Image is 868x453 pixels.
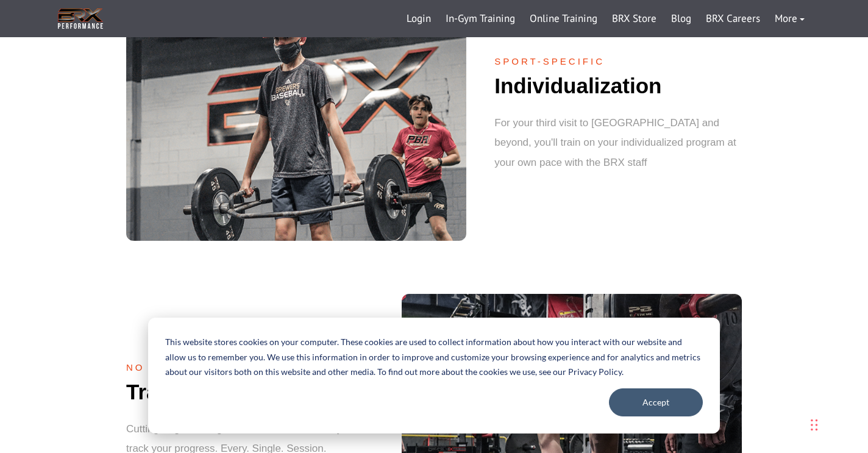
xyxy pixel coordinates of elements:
a: Online Training [522,4,605,34]
a: BRX Careers [699,4,767,34]
button: Accept [609,388,703,416]
div: Cookie banner [148,318,720,433]
a: Blog [664,4,699,34]
a: BRX Store [605,4,664,34]
h2: Individualization [494,73,742,99]
div: Drag [811,407,818,443]
p: This website stores cookies on your computer. These cookies are used to collect information about... [165,335,703,380]
span: Sport-Specific [494,56,742,67]
a: In-Gym Training [438,4,522,34]
a: More [767,4,812,34]
h2: Track Progress [126,379,374,405]
a: Login [399,4,438,34]
img: BRX Transparent Logo-2 [56,6,105,31]
span: No more wasted money. [126,362,374,373]
p: For your third visit to [GEOGRAPHIC_DATA] and beyond, you'll train on your individualized program... [494,113,742,173]
iframe: Chat Widget [688,321,868,453]
div: Navigation Menu [399,4,812,34]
